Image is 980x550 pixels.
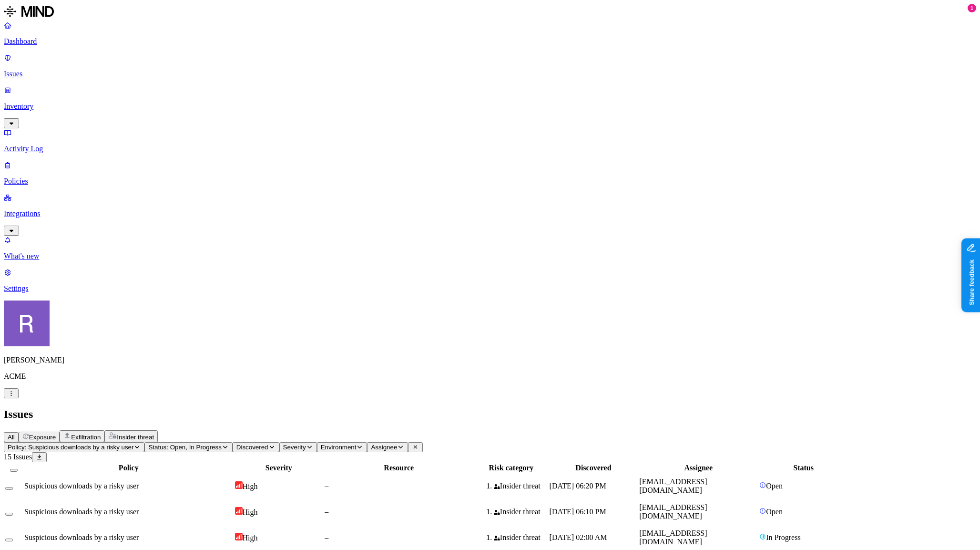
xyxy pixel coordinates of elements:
span: Policy: Suspicious downloads by a risky user [8,444,133,451]
div: Resource [325,464,473,472]
span: Exposure [29,434,56,441]
a: Dashboard [4,21,976,46]
img: status-open.svg [759,508,766,514]
p: Policies [4,177,976,186]
div: Policy [24,464,233,472]
p: Settings [4,284,976,293]
span: Suspicious downloads by a risky user [24,533,139,541]
a: Activity Log [4,128,976,153]
a: MIND [4,4,976,21]
div: Insider threat [494,482,547,490]
span: Open [766,482,783,490]
p: What's new [4,252,976,260]
span: [EMAIL_ADDRESS][DOMAIN_NAME] [639,529,707,546]
div: Insider threat [494,508,547,516]
p: Dashboard [4,37,976,46]
div: 1 [968,4,976,12]
img: status-in-progress.svg [759,533,766,540]
button: Select row [5,487,13,490]
div: Discovered [550,464,638,472]
span: [DATE] 06:20 PM [550,482,606,490]
span: High [243,508,258,516]
button: Select row [5,539,13,541]
button: Select all [10,469,18,472]
div: Status [759,464,847,472]
span: High [243,534,258,542]
span: Assignee [371,444,397,451]
span: Suspicious downloads by a risky user [24,508,139,516]
a: Issues [4,53,976,78]
h2: Issues [4,408,976,421]
img: Rich Thompson [4,301,50,346]
img: status-open.svg [759,482,766,488]
div: Insider threat [494,533,547,542]
a: Policies [4,161,976,186]
span: All [8,434,15,441]
span: Severity [283,444,306,451]
span: Status: Open, In Progress [148,444,221,451]
a: Inventory [4,86,976,127]
div: Assignee [639,464,757,472]
img: MIND [4,4,54,19]
p: Inventory [4,102,976,111]
p: Activity Log [4,145,976,153]
img: severity-high.svg [235,481,243,489]
p: Integrations [4,209,976,218]
span: – [325,482,328,490]
a: What's new [4,236,976,260]
div: Severity [235,464,323,472]
span: Discovered [236,444,268,451]
span: Insider threat [117,434,154,441]
span: In Progress [766,533,800,541]
span: – [325,533,328,541]
span: [DATE] 02:00 AM [550,533,607,541]
p: Issues [4,70,976,78]
span: 15 Issues [4,453,32,461]
span: – [325,508,328,516]
span: [EMAIL_ADDRESS][DOMAIN_NAME] [639,503,707,520]
a: Settings [4,268,976,293]
img: severity-high.svg [235,507,243,515]
div: Risk category [475,464,547,472]
span: Environment [321,444,357,451]
span: Suspicious downloads by a risky user [24,482,139,490]
span: High [243,482,258,490]
button: Select row [5,513,13,516]
p: ACME [4,372,976,381]
a: Integrations [4,193,976,234]
span: Exfiltration [71,434,101,441]
span: Open [766,508,783,516]
span: [EMAIL_ADDRESS][DOMAIN_NAME] [639,477,707,494]
span: [DATE] 06:10 PM [550,508,606,516]
img: severity-high.svg [235,533,243,540]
